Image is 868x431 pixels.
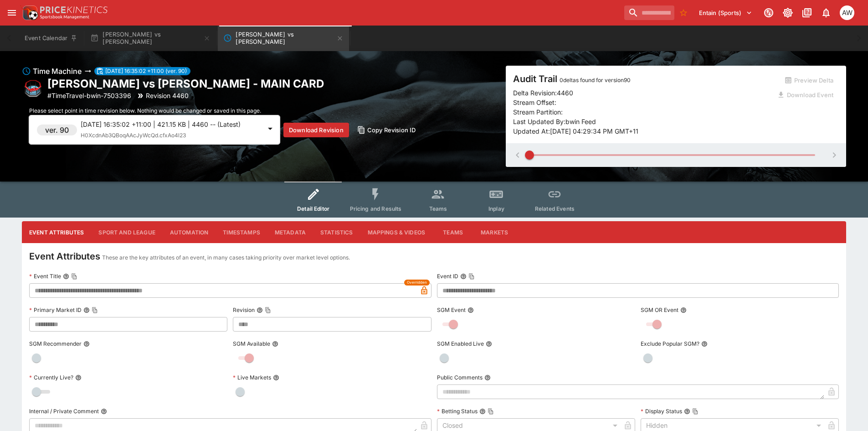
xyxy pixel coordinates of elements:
[676,5,691,20] button: No Bookmarks
[488,408,494,415] button: Copy To Clipboard
[701,341,708,347] button: Exclude Popular SGM?
[47,77,324,91] h2: Copy To Clipboard
[560,77,631,83] span: 0 deltas found for version 90
[460,273,467,280] button: Event IDCopy To Clipboard
[799,5,815,21] button: Documentation
[40,6,108,13] img: PriceKinetics
[479,408,486,415] button: Betting StatusCopy To Clipboard
[83,307,90,313] button: Primary Market IDCopy To Clipboard
[297,205,329,212] span: Detail Editor
[33,66,82,77] h6: Time Machine
[233,374,271,381] p: Live Markets
[83,341,90,347] button: SGM Recommender
[513,73,772,85] h4: Audit Trail
[29,340,82,348] p: SGM Recommender
[146,91,189,100] p: Revision 4460
[283,123,349,137] button: Download Revision
[102,253,350,262] p: These are the key attributes of an event, in many cases taking priority over market level options.
[29,374,73,381] p: Currently Live?
[216,221,267,243] button: Timestamps
[19,26,83,51] button: Event Calendar
[484,374,491,381] button: Public Comments
[313,221,360,243] button: Statistics
[29,272,61,280] p: Event Title
[486,341,492,347] button: SGM Enabled Live
[91,221,162,243] button: Sport and League
[22,78,44,99] img: mma.png
[641,306,678,314] p: SGM OR Event
[407,280,427,286] span: Overridden
[20,4,38,22] img: PriceKinetics Logo
[29,306,82,314] p: Primary Market ID
[350,205,402,212] span: Pricing and Results
[837,3,857,23] button: Ayden Walker
[233,306,255,314] p: Revision
[29,107,261,114] span: Please select point in time revision below. Nothing would be changed or saved in this page.
[780,5,796,21] button: Toggle light/dark mode
[692,408,699,415] button: Copy To Clipboard
[760,5,777,21] button: Connected to PK
[45,125,69,135] h6: ver. 90
[693,5,758,20] button: Select Tenant
[641,340,699,348] p: Exclude Popular SGM?
[437,272,458,280] p: Event ID
[467,307,474,313] button: SGM Event
[81,119,261,129] p: [DATE] 16:35:02 +11:00 | 421.15 KB | 4460 -- (Latest)
[840,5,854,20] div: Ayden Walker
[432,221,473,243] button: Teams
[437,306,466,314] p: SGM Event
[353,123,421,137] button: Copy Revision ID
[22,221,91,243] button: Event Attributes
[513,88,573,98] p: Delta Revision: 4460
[684,408,690,415] button: Display StatusCopy To Clipboard
[437,340,484,348] p: SGM Enabled Live
[265,307,271,313] button: Copy To Clipboard
[40,15,89,19] img: Sportsbook Management
[101,408,107,415] button: Internal / Private Comment
[284,182,584,218] div: Event type filters
[641,407,682,415] p: Display Status
[102,67,190,75] span: [DATE] 16:35:02 +11:00 (ver. 90)
[81,132,186,139] span: H0XcdnAb3QBoqAAcJyWcQd.cfxAo4l23
[624,5,674,20] input: search
[468,273,475,280] button: Copy To Clipboard
[29,407,99,415] p: Internal / Private Comment
[437,374,483,381] p: Public Comments
[29,250,100,262] h4: Event Attributes
[272,341,278,347] button: SGM Available
[680,307,687,313] button: SGM OR Event
[85,26,216,51] button: [PERSON_NAME] vs [PERSON_NAME]
[267,221,313,243] button: Metadata
[4,5,20,21] button: open drawer
[92,307,98,313] button: Copy To Clipboard
[75,374,82,381] button: Currently Live?
[437,407,478,415] p: Betting Status
[71,273,77,280] button: Copy To Clipboard
[488,205,504,212] span: Inplay
[513,98,772,136] p: Stream Offset: Stream Partition: Last Updated By: bwin Feed Updated At: [DATE] 04:29:34 PM GMT+11
[233,340,270,348] p: SGM Available
[360,221,433,243] button: Mappings & Videos
[47,91,131,100] p: Copy To Clipboard
[535,205,575,212] span: Related Events
[63,273,69,280] button: Event TitleCopy To Clipboard
[429,205,447,212] span: Teams
[257,307,263,313] button: RevisionCopy To Clipboard
[818,5,834,21] button: Notifications
[218,26,349,51] button: Merab Dvalishvili vs Cory Sandhagen
[473,221,515,243] button: Markets
[273,374,279,381] button: Live Markets
[163,221,216,243] button: Automation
